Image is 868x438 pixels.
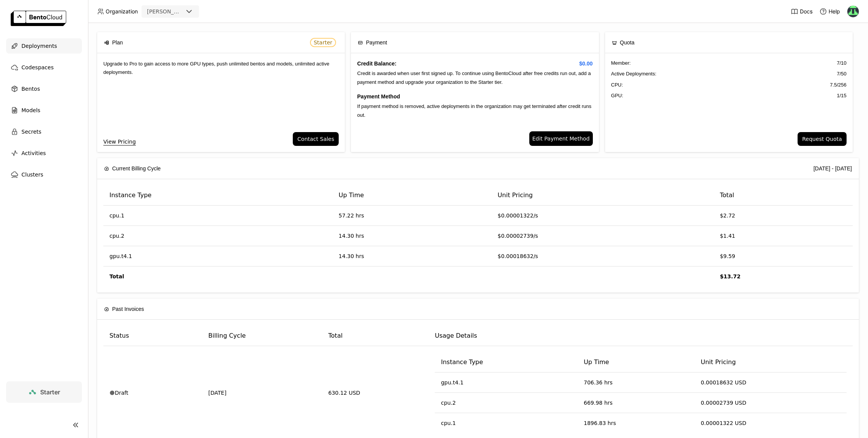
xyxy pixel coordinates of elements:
span: CPU: [611,81,623,89]
span: Secrets [21,127,41,136]
span: Organization [106,8,138,15]
span: Codespaces [21,63,54,72]
th: Status [103,326,202,346]
span: 7 / 50 [837,70,846,78]
span: 7.5 / 256 [830,81,846,89]
td: cpu.2 [103,226,333,246]
a: Starter [6,381,82,403]
td: 669.98 hrs [578,393,695,413]
td: cpu.1 [435,413,578,433]
a: Clusters [6,167,82,182]
div: [DATE] - [DATE] [813,164,852,173]
a: View Pricing [103,137,136,146]
img: Sean O'Callahan [847,6,859,17]
input: Selected strella. [184,8,184,16]
td: 1896.83 hrs [578,413,695,433]
th: Up Time [578,352,695,373]
span: Active Deployments : [611,70,657,78]
td: 0.00018632 USD [695,373,847,393]
th: Total [714,185,853,206]
span: Plan [112,38,123,47]
td: $0.00018632/s [491,246,714,266]
h4: Payment Method [357,92,592,101]
a: Models [6,103,82,118]
a: Activities [6,145,82,161]
div: [PERSON_NAME] [147,8,183,15]
td: gpu.t4.1 [103,246,333,266]
span: Credit is awarded when user first signed up. To continue using BentoCloud after free credits run ... [357,70,591,85]
td: $0.00001322/s [491,206,714,226]
th: Instance Type [435,352,578,373]
td: $0.00002739/s [491,226,714,246]
span: Quota [620,38,635,47]
th: Up Time [333,185,492,206]
th: Total [322,326,429,346]
td: cpu.2 [435,393,578,413]
a: Deployments [6,38,82,54]
th: Billing Cycle [202,326,322,346]
div: Draft [109,389,196,397]
span: Docs [800,8,813,15]
td: 57.22 hrs [333,206,492,226]
span: Clusters [21,170,43,179]
strong: Total [109,273,124,279]
span: If payment method is removed, active deployments in the organization may get terminated after cre... [357,103,591,118]
a: Secrets [6,124,82,139]
span: Current Billing Cycle [112,164,161,173]
span: 1 / 15 [837,92,846,100]
span: Models [21,106,40,115]
td: cpu.1 [103,206,333,226]
td: 0.00002739 USD [695,393,847,413]
span: Help [829,8,840,15]
td: $2.72 [714,206,853,226]
td: gpu.t4.1 [435,373,578,393]
th: Usage Details [429,326,853,346]
td: 14.30 hrs [333,226,492,246]
span: 7 / 10 [837,59,846,67]
span: Bentos [21,84,40,93]
span: Payment [366,38,387,47]
span: Past Invoices [112,305,144,313]
div: Help [819,8,840,15]
th: Unit Pricing [695,352,847,373]
span: GPU: [611,92,623,100]
strong: $13.72 [720,273,741,279]
td: $1.41 [714,226,853,246]
span: Edit Payment Method [532,134,590,143]
button: Contact Sales [293,132,339,146]
span: Upgrade to Pro to gain access to more GPU types, push unlimited bentos and models, unlimited acti... [103,61,329,75]
span: Activities [21,149,46,158]
h4: Credit Balance: [357,59,592,68]
td: 0.00001322 USD [695,413,847,433]
img: logo [11,11,66,26]
td: 14.30 hrs [333,246,492,266]
span: $0.00 [579,59,592,68]
a: Docs [791,8,813,15]
a: Edit Payment Method [529,131,593,146]
span: Member : [611,59,631,67]
span: Starter [314,39,333,46]
a: Bentos [6,81,82,96]
td: $9.59 [714,246,853,266]
span: Starter [40,388,60,396]
button: Request Quota [798,132,847,146]
a: Codespaces [6,60,82,75]
th: Unit Pricing [491,185,714,206]
th: Instance Type [103,185,333,206]
span: Deployments [21,41,57,51]
td: 706.36 hrs [578,373,695,393]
